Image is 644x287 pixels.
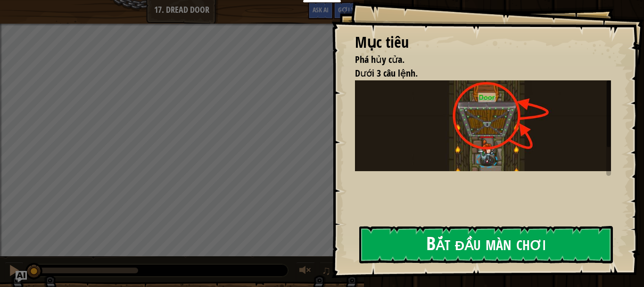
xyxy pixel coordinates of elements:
button: Tùy chỉnh âm lượng [296,262,315,281]
span: ♫ [322,263,331,278]
button: Bắt đầu màn chơi [359,226,613,263]
li: Phá hủy cửa. [343,53,609,67]
button: Ask AI [16,271,27,282]
button: Ctrl + P: Pause [5,262,24,281]
li: Dưới 3 câu lệnh. [343,67,609,80]
img: Dread door [355,80,618,172]
div: Mục tiêu [355,32,611,53]
span: Phá hủy cửa. [355,53,405,66]
span: Dưới 3 câu lệnh. [355,67,418,79]
span: Ask AI [313,5,329,14]
button: Ask AI [308,2,333,19]
button: ♫ [320,262,336,281]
